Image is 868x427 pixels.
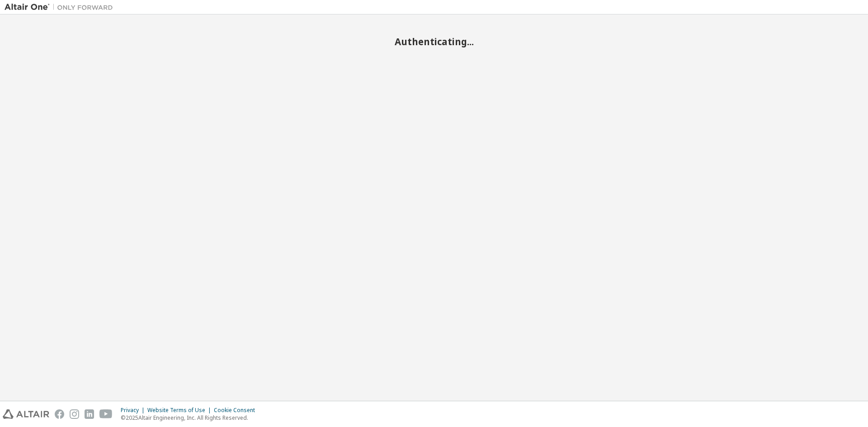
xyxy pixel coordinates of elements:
[121,407,147,414] div: Privacy
[55,409,64,419] img: facebook.svg
[121,414,260,422] p: © 2025 Altair Engineering, Inc. All Rights Reserved.
[147,407,214,414] div: Website Terms of Use
[3,409,49,419] img: altair_logo.svg
[5,36,863,47] h2: Authenticating...
[85,409,94,419] img: linkedin.svg
[99,409,113,419] img: youtube.svg
[5,3,118,12] img: Altair One
[70,409,79,419] img: instagram.svg
[214,407,260,414] div: Cookie Consent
